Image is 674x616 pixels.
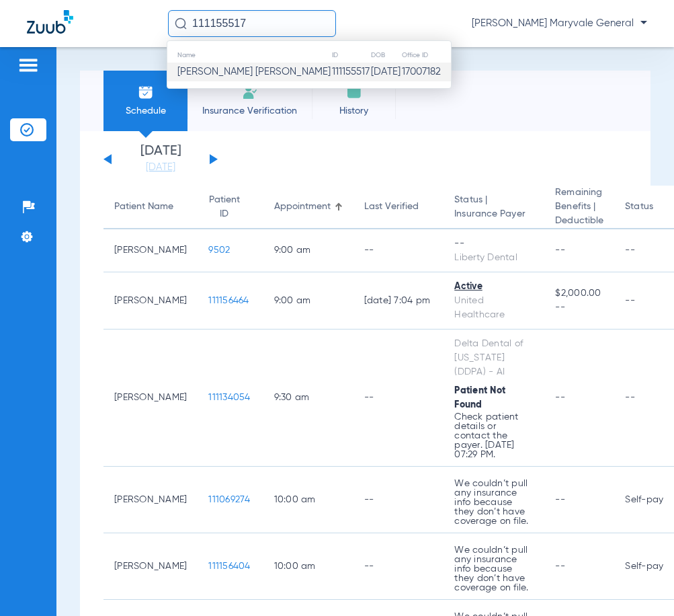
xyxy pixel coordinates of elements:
span: Insurance Payer [454,207,534,221]
td: [PERSON_NAME] [103,467,198,533]
td: [DATE] 7:04 PM [353,272,444,330]
img: hamburger-icon [17,57,39,73]
div: Patient Name [114,200,187,214]
span: Deductible [555,214,603,228]
img: History [346,84,362,100]
span: -- [555,245,565,255]
td: 17007182 [401,63,451,81]
td: 9:00 AM [263,229,353,272]
span: History [322,104,386,118]
td: -- [353,229,444,272]
img: Search Icon [175,17,187,30]
li: [DATE] [120,145,201,174]
td: 10:00 AM [263,467,353,533]
div: United Healthcare [454,294,534,322]
span: [PERSON_NAME] Maryvale General [472,17,647,30]
span: -- [555,301,603,315]
div: Last Verified [364,200,419,214]
div: Active [454,280,534,294]
input: Search for patients [168,10,336,37]
div: -- [454,237,534,251]
p: We couldn’t pull any insurance info because they don’t have coverage on file. [454,479,534,526]
a: [DATE] [120,161,201,174]
span: 111156464 [208,296,249,305]
div: Liberty Dental [454,251,534,265]
div: Patient ID [208,193,252,221]
span: Schedule [114,104,177,118]
iframe: Chat Widget [607,551,674,616]
td: [PERSON_NAME] [103,272,198,330]
td: [PERSON_NAME] [103,229,198,272]
td: [PERSON_NAME] [103,330,198,467]
p: Check patient details or contact the payer. [DATE] 07:29 PM. [454,412,534,459]
span: Patient Not Found [454,386,505,410]
td: [DATE] [370,63,401,81]
td: 10:00 AM [263,533,353,600]
span: 111156404 [208,562,250,571]
td: 9:30 AM [263,330,353,467]
span: 111069274 [208,495,250,504]
td: 9:00 AM [263,272,353,330]
span: $2,000.00 [555,286,603,301]
th: DOB [370,48,401,63]
div: Appointment [274,200,343,214]
th: Name [167,48,331,63]
img: Zuub Logo [27,10,73,34]
th: Remaining Benefits | [544,186,614,229]
div: Appointment [274,200,331,214]
span: [PERSON_NAME] [PERSON_NAME] [177,67,331,77]
td: -- [353,533,444,600]
span: -- [555,393,565,402]
span: -- [555,495,565,504]
td: [PERSON_NAME] [103,533,198,600]
td: 111155517 [331,63,370,81]
span: 111134054 [208,393,250,402]
td: -- [353,467,444,533]
td: -- [353,330,444,467]
p: We couldn’t pull any insurance info because they don’t have coverage on file. [454,545,534,592]
div: Patient Name [114,200,173,214]
div: Delta Dental of [US_STATE] (DDPA) - AI [454,337,534,379]
div: Patient ID [208,193,240,221]
span: -- [555,562,565,571]
div: Last Verified [364,200,433,214]
span: Insurance Verification [198,104,302,118]
th: Status | [444,186,544,229]
th: Office ID [401,48,451,63]
img: Manual Insurance Verification [242,84,258,100]
span: 9502 [208,245,230,255]
img: Schedule [138,84,154,100]
th: ID [331,48,370,63]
